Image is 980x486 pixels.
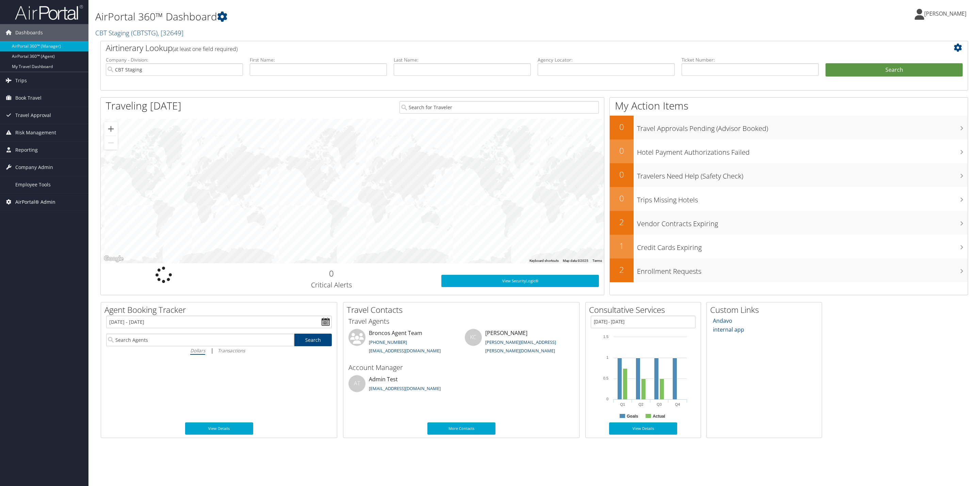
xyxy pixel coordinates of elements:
[627,414,638,419] text: Goals
[713,317,732,324] a: Andavo
[106,56,243,63] label: Company - Division:
[610,258,968,282] a: 2Enrollment Requests
[345,329,461,362] li: Broncos Agent Team
[394,56,531,63] label: Last Name:
[106,99,181,113] h1: Traveling [DATE]
[606,355,608,359] tspan: 1
[682,56,819,63] label: Ticket Number:
[710,304,822,316] h2: Custom Links
[15,194,55,211] span: AirPortal® Admin
[610,145,634,156] h2: 0
[620,402,625,406] text: Q1
[15,176,51,193] span: Employee Tools
[610,240,634,252] h2: 1
[610,192,634,204] h2: 0
[465,329,482,346] div: KC
[637,239,968,252] h3: Credit Cards Expiring
[589,304,701,316] h2: Consultative Services
[610,163,968,187] a: 0Travelers Need Help (Safety Check)
[603,335,608,339] tspan: 1.5
[637,216,968,229] h3: Vendor Contracts Expiring
[924,10,966,17] span: [PERSON_NAME]
[348,317,574,326] h3: Travel Agents
[461,329,578,362] li: [PERSON_NAME]
[399,101,599,114] input: Search for Traveler
[250,56,387,63] label: First Name:
[102,254,125,263] img: Google
[427,422,495,435] a: More Contacts
[610,216,634,228] h2: 2
[15,24,43,41] span: Dashboards
[185,422,253,435] a: View Details
[610,139,968,163] a: 0Hotel Payment Authorizations Failed
[603,376,608,380] tspan: 0.5
[345,375,461,402] li: Admin Test
[15,124,56,141] span: Risk Management
[15,4,83,20] img: airportal-logo.png
[173,45,238,53] span: (at least one field required)
[190,347,205,354] i: Dollars
[610,264,634,275] h2: 2
[441,275,599,287] a: View SecurityLogic®
[106,346,332,355] div: |
[369,348,441,354] a: [EMAIL_ADDRESS][DOMAIN_NAME]
[106,42,891,54] h2: Airtinerary Lookup
[232,268,431,279] h2: 0
[158,28,183,37] span: , [ 32649 ]
[15,159,53,176] span: Company Admin
[95,10,681,24] h1: AirPortal 360™ Dashboard
[485,339,556,354] a: [PERSON_NAME][EMAIL_ADDRESS][PERSON_NAME][DOMAIN_NAME]
[653,414,665,419] text: Actual
[369,385,441,391] a: [EMAIL_ADDRESS][DOMAIN_NAME]
[218,347,245,354] i: Transactions
[104,122,118,136] button: Zoom in
[294,334,332,346] a: Search
[915,3,973,24] a: [PERSON_NAME]
[232,280,431,290] h3: Critical Alerts
[609,422,677,435] a: View Details
[713,326,744,333] a: internal app
[637,263,968,276] h3: Enrollment Requests
[131,28,158,37] span: ( CBTSTG )
[102,254,125,263] a: Open this area in Google Maps (opens a new window)
[15,72,27,89] span: Trips
[15,141,38,158] span: Reporting
[538,56,675,63] label: Agency Locator:
[592,259,602,263] a: Terms (opens in new tab)
[637,192,968,205] h3: Trips Missing Hotels
[637,168,968,181] h3: Travelers Need Help (Safety Check)
[610,211,968,235] a: 2Vendor Contracts Expiring
[610,235,968,258] a: 1Credit Cards Expiring
[529,258,559,263] button: Keyboard shortcuts
[610,187,968,211] a: 0Trips Missing Hotels
[675,402,680,406] text: Q4
[347,304,579,316] h2: Travel Contacts
[610,116,968,139] a: 0Travel Approvals Pending (Advisor Booked)
[348,363,574,372] h3: Account Manager
[563,259,588,263] span: Map data ©2025
[369,339,407,345] a: [PHONE_NUMBER]
[606,397,608,401] tspan: 0
[638,402,643,406] text: Q2
[15,89,42,106] span: Book Travel
[610,121,634,133] h2: 0
[657,402,662,406] text: Q3
[610,99,968,113] h1: My Action Items
[610,169,634,180] h2: 0
[348,375,365,392] div: AT
[104,304,337,316] h2: Agent Booking Tracker
[15,107,51,124] span: Travel Approval
[826,63,963,77] button: Search
[637,120,968,133] h3: Travel Approvals Pending (Advisor Booked)
[637,144,968,157] h3: Hotel Payment Authorizations Failed
[95,28,183,37] a: CBT Staging
[106,334,294,346] input: Search Agents
[104,136,118,150] button: Zoom out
